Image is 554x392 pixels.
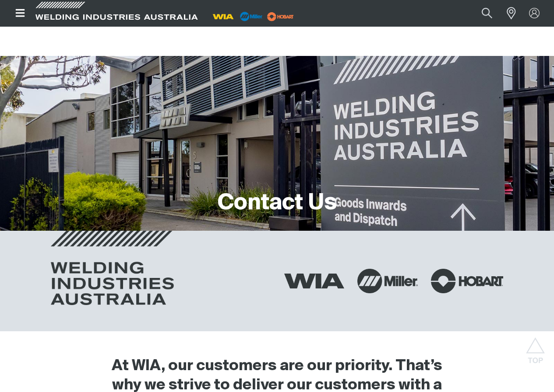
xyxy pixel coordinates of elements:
img: miller [265,10,296,23]
button: Search products [472,3,502,23]
input: Product name or item number... [461,3,502,23]
img: Welding Industries Australia [51,231,174,305]
img: Hobart [431,269,503,294]
img: WIA [284,274,345,288]
h1: Contact Us [218,189,337,218]
button: Scroll to top [526,337,545,357]
img: Miller [357,269,418,294]
a: miller [265,13,296,20]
